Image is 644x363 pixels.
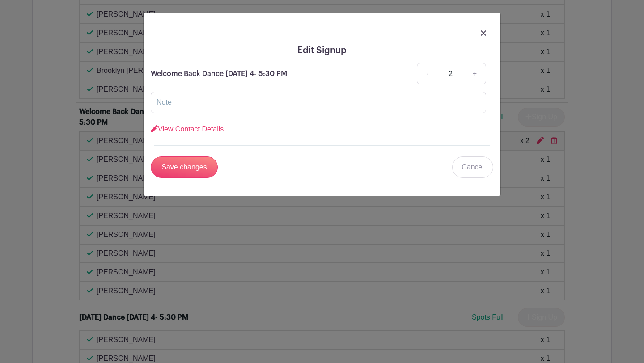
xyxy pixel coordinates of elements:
[151,156,218,178] input: Save changes
[151,45,493,56] h5: Edit Signup
[452,156,493,178] a: Cancel
[481,30,486,36] img: close_button-5f87c8562297e5c2d7936805f587ecaba9071eb48480494691a3f1689db116b3.svg
[151,92,486,113] input: Note
[464,63,486,84] a: +
[151,125,224,133] a: View Contact Details
[417,63,437,84] a: -
[151,68,287,79] p: Welcome Back Dance [DATE] 4- 5:30 PM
